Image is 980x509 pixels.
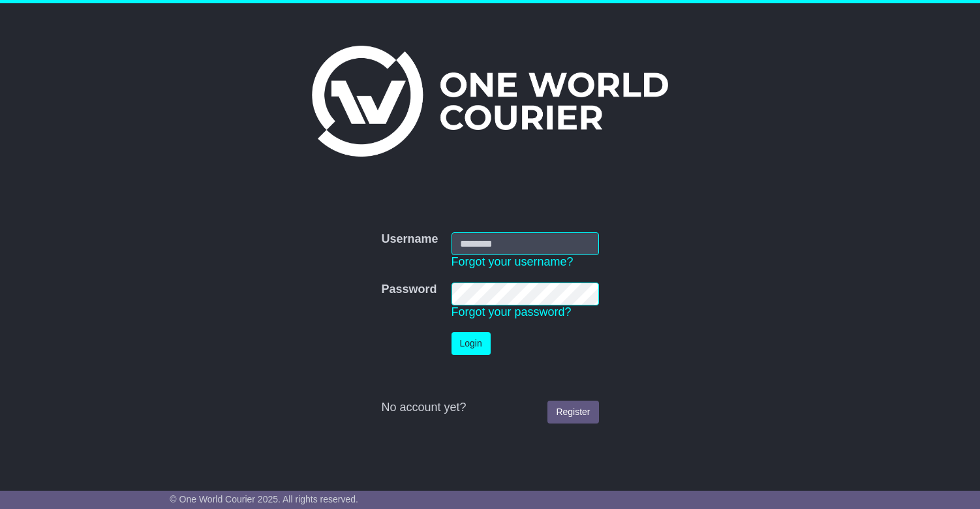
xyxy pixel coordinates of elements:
[381,401,598,415] div: No account yet?
[452,332,491,355] button: Login
[452,305,572,318] a: Forgot your password?
[312,46,668,157] img: One World
[381,232,438,247] label: Username
[547,401,598,424] a: Register
[381,283,436,297] label: Password
[452,255,574,268] a: Forgot your username?
[170,494,358,504] span: © One World Courier 2025. All rights reserved.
